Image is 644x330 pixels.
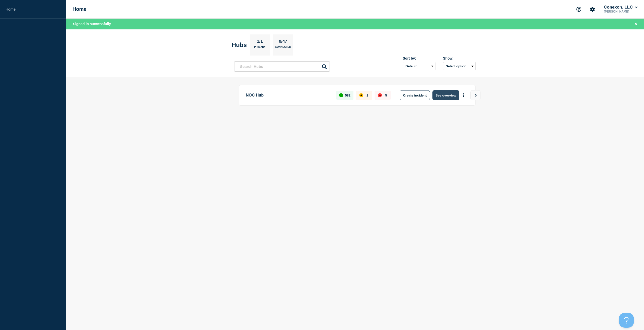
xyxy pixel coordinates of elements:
[254,45,266,51] p: Primary
[603,10,638,13] p: [PERSON_NAME]
[339,93,343,97] div: up
[72,6,87,12] h1: Home
[385,93,387,97] p: 5
[400,90,430,100] button: Create incident
[255,39,265,45] p: 1/1
[73,22,111,26] span: Signed in successfully
[403,62,435,70] select: Sort by
[403,56,435,60] div: Sort by:
[443,62,476,70] button: Select option
[378,93,382,97] div: down
[367,93,368,97] p: 2
[232,41,247,49] h2: Hubs
[470,90,480,100] button: View
[277,39,289,45] p: 0/47
[432,90,459,100] button: See overview
[234,61,330,72] input: Search Hubs
[443,56,476,60] div: Show:
[587,4,598,15] button: Account settings
[633,21,639,27] button: Close banner
[345,93,351,97] p: 582
[619,313,634,328] iframe: Help Scout Beacon - Open
[359,93,363,97] div: affected
[574,4,584,15] button: Support
[275,45,291,51] p: Connected
[246,90,331,100] p: NOC Hub
[603,5,638,10] button: Conexon, LLC
[460,91,467,100] button: More actions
